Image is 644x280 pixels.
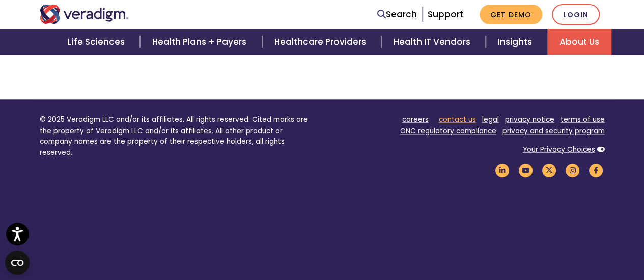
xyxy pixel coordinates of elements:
a: Veradigm Instagram Link [564,165,581,175]
a: Support [428,8,463,20]
a: privacy and security program [502,126,605,136]
button: Open CMP widget [5,251,30,275]
a: Your Privacy Choices [523,145,595,154]
a: Search [377,8,417,21]
a: Veradigm Facebook Link [587,165,605,175]
a: Health Plans + Payers [140,29,262,55]
a: Health IT Vendors [381,29,486,55]
a: privacy notice [505,115,554,125]
a: Life Sciences [55,29,140,55]
a: Healthcare Providers [262,29,381,55]
a: Veradigm Twitter Link [541,165,558,175]
p: © 2025 Veradigm LLC and/or its affiliates. All rights reserved. Cited marks are the property of V... [40,114,315,159]
a: ONC regulatory compliance [400,126,496,136]
a: careers [402,115,429,125]
img: Veradigm logo [40,5,129,24]
a: Login [552,4,600,25]
a: About Us [547,29,611,55]
a: Veradigm YouTube Link [517,165,535,175]
a: contact us [439,115,476,125]
a: Get Demo [480,5,542,24]
a: legal [482,115,499,125]
a: terms of use [561,115,605,125]
a: Insights [486,29,547,55]
a: Veradigm LinkedIn Link [494,165,511,175]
